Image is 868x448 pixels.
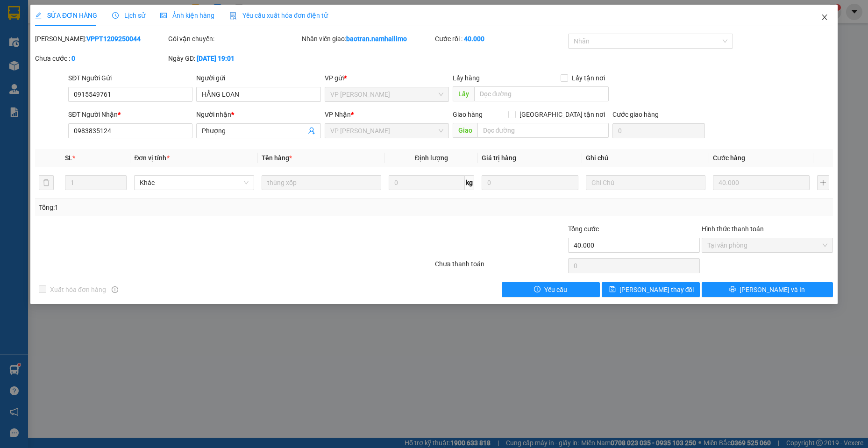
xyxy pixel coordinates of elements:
[262,154,292,162] span: Tên hàng
[453,86,474,101] span: Lấy
[325,73,449,83] div: VP gửi
[39,175,54,190] button: delete
[817,175,829,190] button: plus
[586,175,706,190] input: Ghi Chú
[713,154,745,162] span: Cước hàng
[612,111,659,118] label: Cước giao hàng
[35,53,166,64] div: Chưa cước :
[39,202,335,213] div: Tổng: 1
[196,109,320,120] div: Người nhận
[821,14,828,21] span: close
[453,111,483,118] span: Giao hàng
[35,34,166,44] div: [PERSON_NAME]:
[196,73,320,83] div: Người gửi
[229,12,328,19] span: Yêu cầu xuất hóa đơn điện tử
[86,35,141,43] b: VPPT1209250044
[5,5,37,37] img: logo.jpg
[609,286,616,293] span: save
[619,284,694,295] span: [PERSON_NAME] thay đổi
[474,86,609,101] input: Dọc đường
[302,34,433,44] div: Nhân viên giao:
[602,282,700,297] button: save[PERSON_NAME] thay đổi
[435,34,566,44] div: Cước rồi :
[134,154,169,162] span: Đơn vị tính
[702,225,764,233] label: Hình thức thanh toán
[346,35,407,43] b: baotran.namhailimo
[415,154,448,162] span: Định lượng
[197,55,235,62] b: [DATE] 19:01
[35,12,97,19] span: SỬA ĐƠN HÀNG
[453,123,477,138] span: Giao
[160,12,167,19] span: picture
[453,74,480,82] span: Lấy hàng
[65,154,72,162] span: SL
[729,286,736,293] span: printer
[5,5,135,40] li: Nam Hải Limousine
[707,238,827,252] span: Tại văn phòng
[64,50,124,81] li: VP VP [GEOGRAPHIC_DATA]
[516,109,609,120] span: [GEOGRAPHIC_DATA] tận nơi
[502,282,600,297] button: exclamation-circleYêu cầu
[330,87,443,101] span: VP Phan Thiết
[568,225,599,233] span: Tổng cước
[71,55,75,62] b: 0
[68,109,192,120] div: SĐT Người Nhận
[140,176,249,190] span: Khác
[582,149,710,167] th: Ghi chú
[534,286,541,293] span: exclamation-circle
[168,34,299,44] div: Gói vận chuyển:
[35,12,42,19] span: edit
[482,175,578,190] input: 0
[5,50,64,81] li: VP VP [PERSON_NAME] Lão
[702,282,833,297] button: printer[PERSON_NAME] và In
[325,111,351,118] span: VP Nhận
[112,12,119,19] span: clock-circle
[434,259,567,275] div: Chưa thanh toán
[740,284,805,295] span: [PERSON_NAME] và In
[160,12,214,19] span: Ảnh kiện hàng
[544,284,567,295] span: Yêu cầu
[811,5,838,31] button: Close
[112,12,145,19] span: Lịch sử
[330,124,443,138] span: VP Phạm Ngũ Lão
[477,123,609,138] input: Dọc đường
[482,154,516,162] span: Giá trị hàng
[465,175,474,190] span: kg
[68,73,192,83] div: SĐT Người Gửi
[229,12,237,20] img: icon
[464,35,484,43] b: 40.000
[568,73,609,83] span: Lấy tận nơi
[612,123,705,138] input: Cước giao hàng
[308,127,315,135] span: user-add
[168,53,299,64] div: Ngày GD:
[46,284,110,295] span: Xuất hóa đơn hàng
[713,175,810,190] input: 0
[112,286,118,293] span: info-circle
[262,175,382,190] input: VD: Bàn, Ghế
